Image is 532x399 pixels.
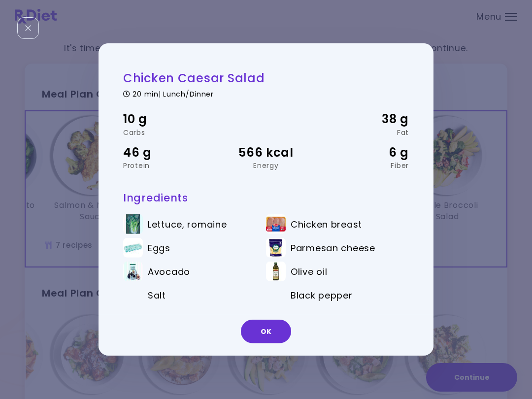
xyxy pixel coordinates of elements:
[123,70,409,86] h2: Chicken Caesar Salad
[314,143,409,162] div: 6 g
[291,290,353,300] span: Black pepper
[123,191,409,204] h3: Ingredients
[148,242,170,253] span: Eggs
[241,320,291,343] button: OK
[291,219,362,230] span: Chicken breast
[314,129,409,135] div: Fat
[291,242,375,253] span: Parmesan cheese
[148,266,190,277] span: Avocado
[148,290,166,300] span: Salt
[123,162,218,169] div: Protein
[123,88,409,98] div: 20 min | Lunch/Dinner
[291,266,327,277] span: Olive oil
[218,143,313,162] div: 566 kcal
[17,17,39,39] div: Close
[314,110,409,129] div: 38 g
[123,143,218,162] div: 46 g
[314,162,409,169] div: Fiber
[218,162,313,169] div: Energy
[123,110,218,129] div: 10 g
[123,129,218,135] div: Carbs
[148,219,227,230] span: Lettuce, romaine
